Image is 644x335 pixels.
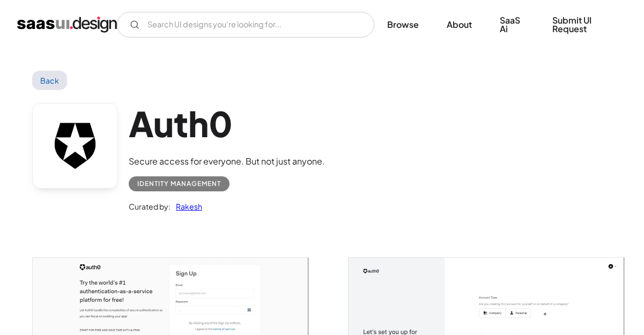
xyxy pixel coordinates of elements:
[129,155,325,168] div: Secure access for everyone. But not just anyone.
[487,9,537,41] a: SaaS Ai
[32,71,67,90] a: Back
[171,200,202,213] a: Rakesh
[434,13,485,36] a: About
[117,12,374,38] form: Email Form
[539,9,627,41] a: Submit UI Request
[374,13,432,36] a: Browse
[129,103,325,144] h1: Auth0
[129,200,171,213] div: Curated by:
[17,16,117,33] a: home
[117,12,374,38] input: Search UI designs you're looking for...
[137,177,221,190] div: Identity Management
